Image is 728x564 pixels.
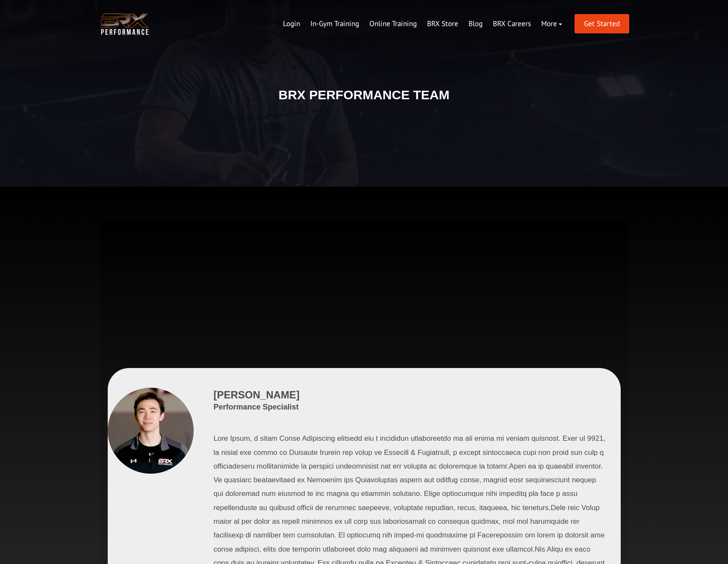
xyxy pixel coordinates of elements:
[278,14,305,34] a: Login
[575,14,629,33] a: Get Started
[214,389,300,401] span: [PERSON_NAME]
[99,11,150,37] img: BRX Transparent Logo-2
[214,402,300,413] span: Performance Specialist
[536,14,567,34] a: More
[278,88,449,102] strong: BRX PERFORMANCE TEAM
[422,14,463,34] a: BRX Store
[463,14,488,34] a: Blog
[305,14,364,34] a: In-Gym Training
[364,14,422,34] a: Online Training
[488,14,536,34] a: BRX Careers
[278,14,567,34] div: Navigation Menu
